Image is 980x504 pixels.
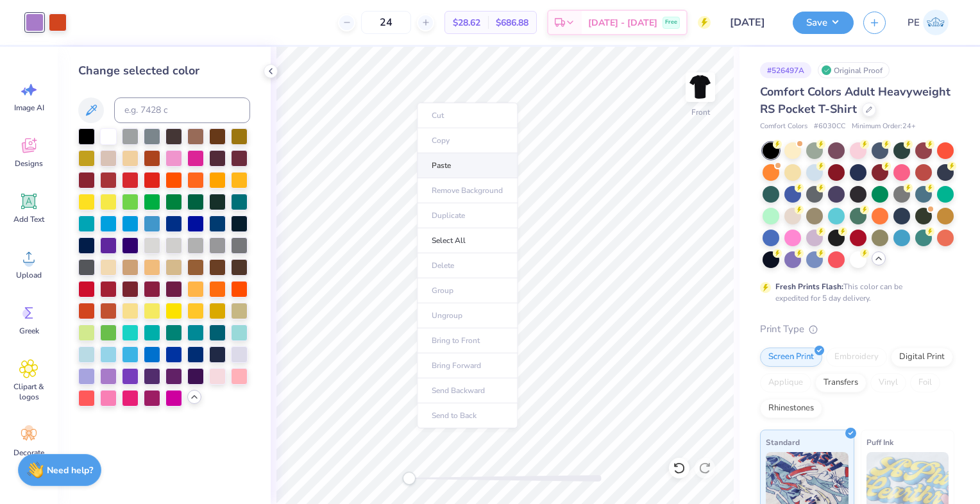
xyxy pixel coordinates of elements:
[417,153,518,178] li: Paste
[814,121,845,132] span: # 6030CC
[923,10,949,35] img: Paige Edwards
[691,106,710,118] div: Front
[720,10,783,35] input: Untitled Design
[665,18,677,27] span: Free
[760,399,822,418] div: Rhinestones
[775,281,843,292] strong: Fresh Prints Flash:
[417,228,518,253] li: Select All
[793,12,854,34] button: Save
[16,270,42,280] span: Upload
[760,373,811,392] div: Applique
[766,435,800,449] span: Standard
[361,11,411,34] input: – –
[47,464,93,476] strong: Need help?
[815,373,866,392] div: Transfers
[760,322,954,337] div: Print Type
[760,62,811,78] div: # 526497A
[13,214,44,224] span: Add Text
[852,121,916,132] span: Minimum Order: 24 +
[8,382,50,402] span: Clipart & logos
[403,472,416,485] div: Accessibility label
[588,16,657,29] span: [DATE] - [DATE]
[114,97,250,123] input: e.g. 7428 c
[13,448,44,458] span: Decorate
[866,435,893,449] span: Puff Ink
[78,62,250,80] div: Change selected color
[891,348,953,367] div: Digital Print
[908,15,920,30] span: PE
[910,373,940,392] div: Foil
[760,348,822,367] div: Screen Print
[760,84,950,117] span: Comfort Colors Adult Heavyweight RS Pocket T-Shirt
[760,121,807,132] span: Comfort Colors
[15,158,43,169] span: Designs
[688,74,713,100] img: Front
[496,16,528,29] span: $686.88
[775,281,933,304] div: This color can be expedited for 5 day delivery.
[902,10,954,35] a: PE
[19,326,39,336] span: Greek
[826,348,887,367] div: Embroidery
[14,103,44,113] span: Image AI
[453,16,480,29] span: $28.62
[818,62,890,78] div: Original Proof
[870,373,906,392] div: Vinyl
